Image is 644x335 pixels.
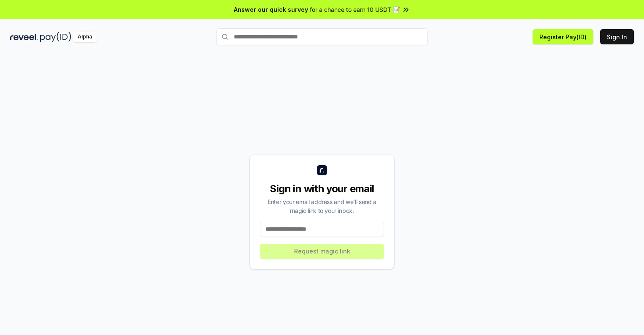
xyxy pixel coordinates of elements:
div: Sign in with your email [260,182,384,196]
span: Answer our quick survey [234,5,308,14]
div: Alpha [73,32,97,42]
img: reveel_dark [10,32,38,42]
img: pay_id [40,32,71,42]
span: for a chance to earn 10 USDT 📝 [310,5,400,14]
div: Enter your email address and we’ll send a magic link to your inbox. [260,197,384,215]
button: Sign In [600,29,634,44]
img: logo_small [317,165,327,175]
button: Register Pay(ID) [533,29,593,44]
